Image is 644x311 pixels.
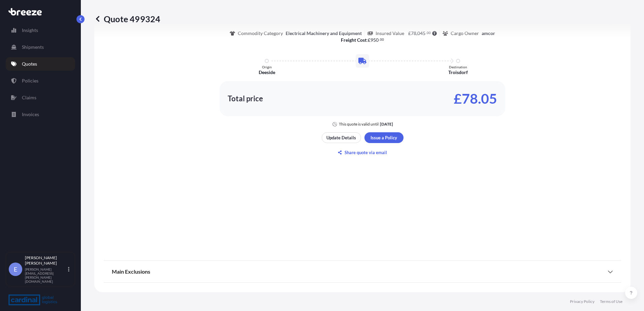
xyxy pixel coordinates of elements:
a: Invoices [6,108,75,121]
p: Update Details [326,134,356,141]
p: Quotes [22,61,37,67]
span: E [14,266,17,273]
span: . [379,38,380,41]
p: Invoices [22,111,39,118]
button: Update Details [322,132,361,143]
p: Shipments [22,44,44,50]
button: Share quote via email [322,147,404,158]
span: £ [368,38,371,42]
p: Destination [449,65,467,69]
a: Quotes [6,57,75,71]
p: [PERSON_NAME][EMAIL_ADDRESS][PERSON_NAME][DOMAIN_NAME] [25,267,67,283]
img: organization-logo [8,295,57,305]
a: Claims [6,91,75,104]
p: Troisdorf [448,69,468,76]
a: Insights [6,24,75,37]
p: Deeside [259,69,275,76]
a: Policies [6,74,75,88]
p: This quote is valid until [339,122,379,127]
p: Policies [22,77,38,84]
p: £78.05 [454,93,497,104]
b: Freight Cost [341,37,366,43]
a: Privacy Policy [570,299,594,304]
button: Issue a Policy [364,132,404,143]
p: Origin [262,65,272,69]
p: : [341,37,384,43]
span: 950 [371,38,379,42]
span: 00 [380,38,384,41]
p: Insights [22,27,38,34]
a: Shipments [6,40,75,54]
p: [PERSON_NAME] [PERSON_NAME] [25,255,67,266]
p: Quote 499324 [94,13,160,24]
p: Issue a Policy [371,134,397,141]
p: [DATE] [380,122,393,127]
p: Total price [228,95,263,102]
p: Claims [22,94,36,101]
div: Main Exclusions [112,264,613,280]
a: Terms of Use [600,299,622,304]
span: Main Exclusions [112,268,150,275]
p: Share quote via email [345,149,387,156]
